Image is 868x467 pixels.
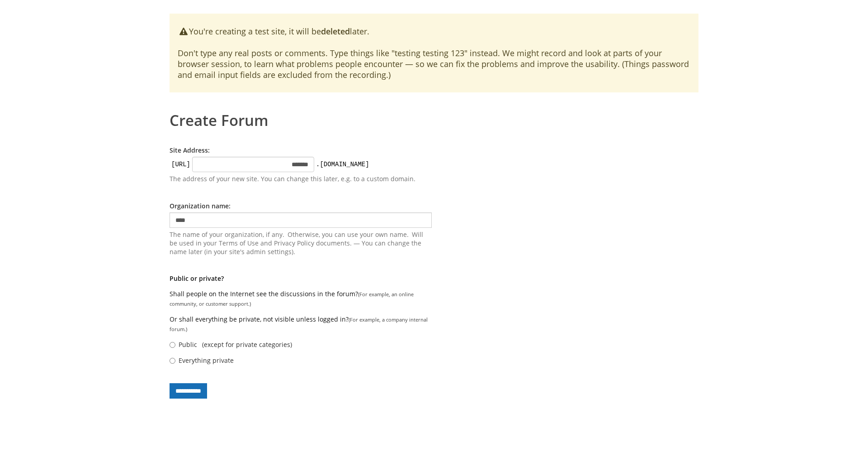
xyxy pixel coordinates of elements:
[179,356,234,365] label: Everything private
[170,160,192,169] kbd: [URL]
[170,315,432,334] p: Or shall everything be private, not visible unless logged in?
[170,174,432,183] p: The address of your new site. You can change this later, e.g. to a custom domain.
[170,146,210,154] label: Site Address:
[170,106,698,128] h1: Create Forum
[314,160,371,169] kbd: .[DOMAIN_NAME]
[321,26,350,37] b: deleted
[170,230,432,256] span: The name of your organization, if any. Otherwise, you can use your own name. Will be used in your...
[170,289,432,308] p: Shall people on the Internet see the discussions in the forum?
[179,340,292,349] label: Public (except for private categories)
[170,358,175,364] input: Everything private
[170,342,175,348] input: Public (except for private categories)
[170,202,231,210] label: Organization name:
[170,274,224,283] b: Public or private?
[170,14,698,92] div: You're creating a test site, it will be later. Don't type any real posts or comments. Type things...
